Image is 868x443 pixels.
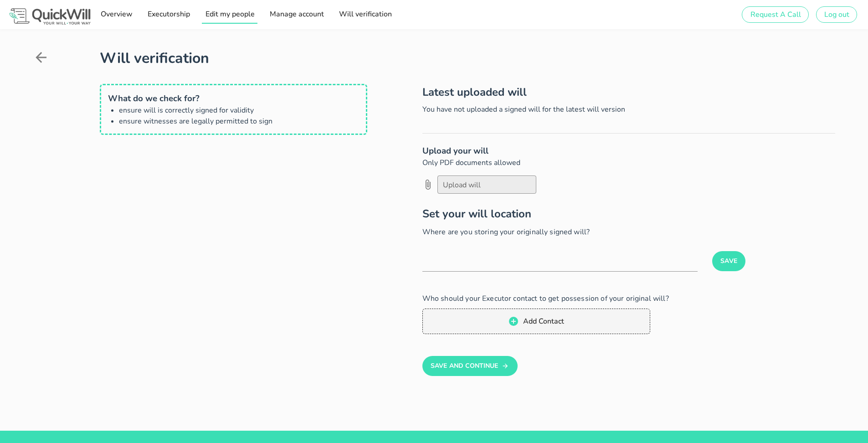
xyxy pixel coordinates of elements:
[144,5,193,24] a: Executorship
[422,144,835,157] h3: Upload your will
[422,104,835,115] p: You have not uploaded a signed will for the latest will version
[108,92,359,105] h3: What do we check for?
[742,6,808,23] button: Request A Call
[523,316,564,326] span: Add Contact
[422,356,518,376] button: Save And Continue
[269,9,324,19] span: Manage account
[422,157,835,168] p: Only PDF documents allowed
[7,6,92,26] img: Logo
[824,10,849,20] span: Log out
[422,227,590,237] label: Where are you storing your originally signed will?
[339,9,392,19] span: Will verification
[816,6,857,23] button: Log out
[119,105,359,116] li: ensure will is correctly signed for validity
[750,10,801,20] span: Request A Call
[100,47,835,69] h1: Will verification
[202,5,257,24] a: Edit my people
[267,5,327,24] a: Manage account
[100,9,132,19] span: Overview
[422,84,835,100] h2: Latest uploaded will
[422,206,835,222] h2: Set your will location
[420,179,436,191] button: Upload will prepended action
[119,116,359,127] li: ensure witnesses are legally permitted to sign
[422,309,650,334] button: Add Contact
[147,9,190,19] span: Executorship
[422,294,669,304] label: Who should your Executor contact to get possession of your original will?
[712,251,745,271] button: Save
[97,5,135,24] a: Overview
[336,5,395,24] a: Will verification
[205,9,254,19] span: Edit my people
